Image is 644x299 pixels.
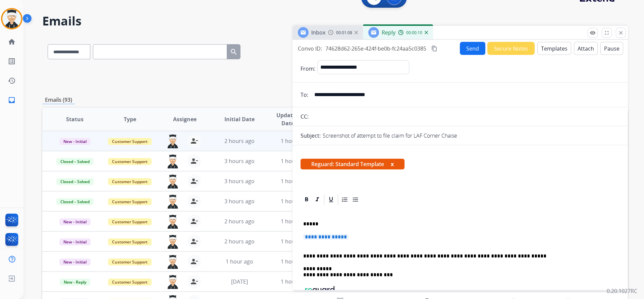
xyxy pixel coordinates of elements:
[323,132,457,140] p: Screenshot of attempt to file claim for LAF Corner Chaise
[190,197,198,205] mat-icon: person_remove
[59,258,91,266] span: New - Initial
[190,157,198,165] mat-icon: person_remove
[224,137,255,145] span: 2 hours ago
[166,235,179,249] img: agent-avatar
[311,29,325,36] span: Inbox
[302,195,312,205] div: Bold
[231,278,248,285] span: [DATE]
[600,42,623,55] button: Pause
[325,45,426,52] span: 74628d62-265e-424f-be0b-fc24aa5c0385
[281,137,308,145] span: 1 hour ago
[8,77,16,85] mat-icon: history
[108,158,152,165] span: Customer Support
[604,30,610,36] mat-icon: fullscreen
[166,255,179,269] img: agent-avatar
[574,42,598,55] button: Attach
[59,238,91,245] span: New - Initial
[590,30,596,36] mat-icon: remove_red_eye
[224,177,255,185] span: 3 hours ago
[273,111,303,127] span: Updated Date
[301,113,309,121] p: CC:
[618,30,624,36] mat-icon: close
[108,258,152,266] span: Customer Support
[281,157,308,165] span: 1 hour ago
[166,134,179,148] img: agent-avatar
[166,154,179,168] img: agent-avatar
[56,198,94,205] span: Closed – Solved
[173,115,197,123] span: Assignee
[607,287,637,295] p: 0.20.1027RC
[60,279,90,286] span: New - Reply
[190,257,198,266] mat-icon: person_remove
[42,14,628,28] h2: Emails
[108,178,152,185] span: Customer Support
[224,198,255,205] span: 3 hours ago
[108,279,152,286] span: Customer Support
[108,138,152,145] span: Customer Support
[281,278,308,285] span: 1 hour ago
[190,278,198,286] mat-icon: person_remove
[108,198,152,205] span: Customer Support
[108,238,152,245] span: Customer Support
[336,30,352,35] span: 00:01:08
[301,65,315,73] p: From:
[8,96,16,104] mat-icon: inbox
[8,57,16,65] mat-icon: list_alt
[406,30,422,35] span: 00:00:10
[301,132,321,140] p: Subject:
[351,195,361,205] div: Bullet List
[166,275,179,289] img: agent-avatar
[301,91,308,99] p: To:
[166,195,179,209] img: agent-avatar
[108,218,152,225] span: Customer Support
[312,195,322,205] div: Italic
[224,238,255,245] span: 2 hours ago
[281,198,308,205] span: 1 hour ago
[487,42,535,55] button: Secure Notes
[59,218,91,225] span: New - Initial
[281,218,308,225] span: 1 hour ago
[382,29,395,36] span: Reply
[190,217,198,225] mat-icon: person_remove
[8,38,16,46] mat-icon: home
[431,46,437,52] mat-icon: content_copy
[340,195,350,205] div: Ordered List
[2,9,21,28] img: avatar
[59,138,91,145] span: New - Initial
[56,158,94,165] span: Closed – Solved
[66,115,84,123] span: Status
[281,177,308,185] span: 1 hour ago
[224,157,255,165] span: 3 hours ago
[224,115,255,123] span: Initial Date
[230,48,238,56] mat-icon: search
[166,215,179,229] img: agent-avatar
[326,195,336,205] div: Underline
[166,174,179,189] img: agent-avatar
[391,160,394,168] button: x
[460,42,485,55] button: Send
[42,96,75,104] p: Emails (93)
[190,137,198,145] mat-icon: person_remove
[301,159,405,169] span: Reguard: Standard Template
[226,258,253,265] span: 1 hour ago
[298,45,322,53] p: Convo ID:
[124,115,136,123] span: Type
[190,177,198,185] mat-icon: person_remove
[190,237,198,245] mat-icon: person_remove
[281,258,308,265] span: 1 hour ago
[537,42,571,55] button: Templates
[56,178,94,185] span: Closed – Solved
[224,218,255,225] span: 2 hours ago
[281,238,308,245] span: 1 hour ago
